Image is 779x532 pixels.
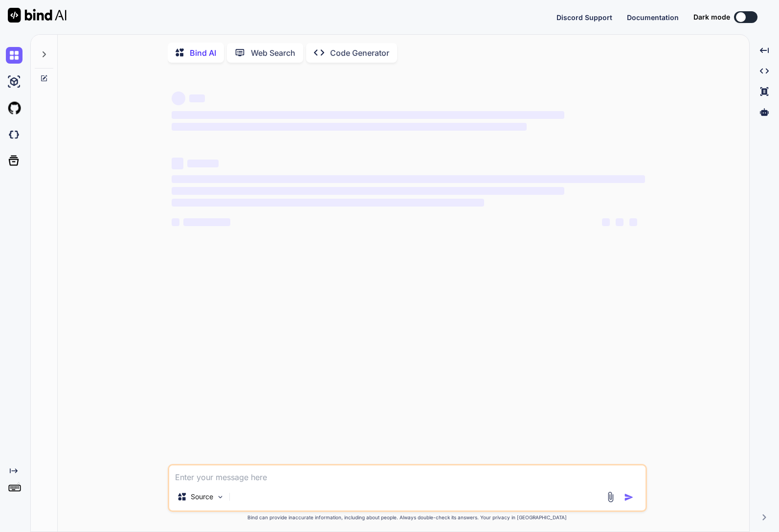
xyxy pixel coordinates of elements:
[172,111,564,119] span: ‌
[605,491,616,503] img: attachment
[172,187,564,195] span: ‌
[172,158,183,169] span: ‌
[6,47,22,64] img: chat
[602,218,610,226] span: ‌
[6,100,22,116] img: githubLight
[624,492,634,502] img: icon
[189,94,205,102] span: ‌
[168,514,647,521] p: Bind can provide inaccurate information, including about people. Always double-check its answers....
[190,47,216,59] p: Bind AI
[172,123,527,131] span: ‌
[187,160,219,167] span: ‌
[191,492,213,502] p: Source
[6,126,22,143] img: darkCloudIdeIcon
[627,12,679,23] button: Documentation
[556,12,612,23] button: Discord Support
[629,218,637,226] span: ‌
[6,73,22,90] img: ai-studio
[183,218,230,226] span: ‌
[8,8,67,23] img: Bind AI
[172,218,179,226] span: ‌
[216,493,224,501] img: Pick Models
[172,175,645,183] span: ‌
[172,199,484,207] span: ‌
[330,47,389,59] p: Code Generator
[616,218,623,226] span: ‌
[172,92,185,105] span: ‌
[556,13,612,22] span: Discord Support
[693,12,730,22] span: Dark mode
[627,13,679,22] span: Documentation
[251,47,295,59] p: Web Search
